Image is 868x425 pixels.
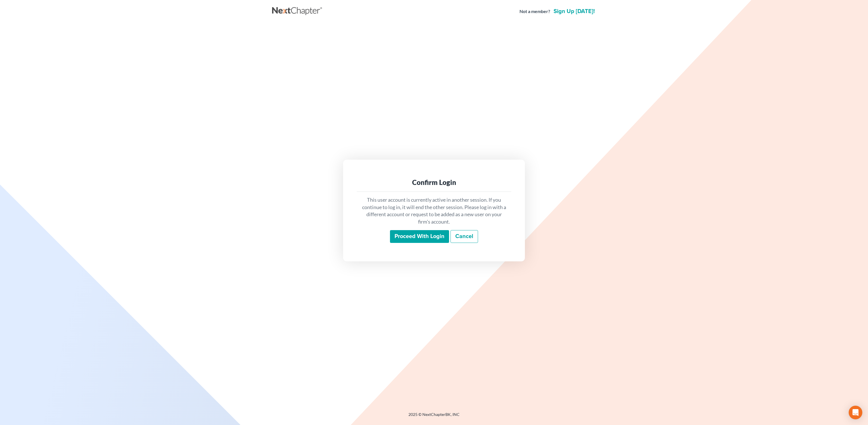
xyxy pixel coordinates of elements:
[849,406,862,419] div: Open Intercom Messenger
[552,9,596,14] a: Sign up [DATE]!
[519,8,550,15] strong: Not a member?
[390,230,449,243] input: Proceed with login
[361,196,507,226] p: This user account is currently active in another session. If you continue to log in, it will end ...
[361,178,507,187] div: Confirm Login
[450,230,478,243] a: Cancel
[272,412,596,422] div: 2025 © NextChapterBK, INC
